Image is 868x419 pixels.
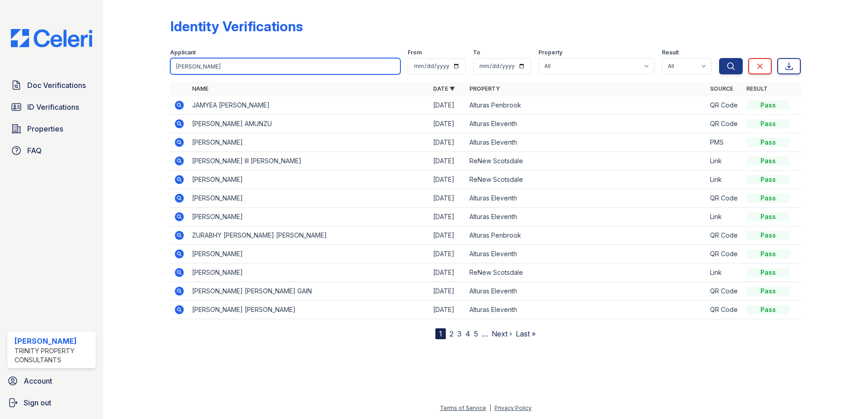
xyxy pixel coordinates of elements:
td: [DATE] [429,171,466,189]
div: Pass [746,194,790,203]
td: QR Code [706,245,743,263]
td: Link [706,208,743,226]
div: Pass [746,138,790,147]
div: 1 [435,328,446,339]
td: [PERSON_NAME] AMUNZU [188,115,429,133]
td: [DATE] [429,133,466,152]
td: [DATE] [429,96,466,115]
a: Source [710,85,733,92]
label: Applicant [170,49,196,56]
td: Alturas Penbrook [466,96,707,115]
span: ID Verifications [27,102,79,112]
td: PMS [706,133,743,152]
span: Account [24,375,52,386]
td: [PERSON_NAME] [188,171,429,189]
label: From [408,49,422,56]
td: QR Code [706,189,743,208]
td: Alturas Eleventh [466,115,707,133]
div: Pass [746,212,790,221]
td: Alturas Penbrook [466,226,707,245]
span: FAQ [27,145,42,156]
td: [PERSON_NAME] [188,263,429,282]
td: Link [706,152,743,171]
div: | [489,404,491,411]
a: Privacy Policy [494,404,532,411]
a: 3 [457,329,462,338]
td: [PERSON_NAME] [188,245,429,263]
div: Pass [746,249,790,258]
a: Terms of Service [440,404,486,411]
a: Result [746,85,768,92]
td: QR Code [706,282,743,301]
a: Account [4,372,99,390]
td: ReNew Scotsdale [466,152,707,171]
span: Doc Verifications [27,80,86,91]
a: Next › [492,329,512,338]
a: ID Verifications [7,98,96,116]
a: Doc Verifications [7,76,96,94]
td: [DATE] [429,245,466,263]
label: To [473,49,480,56]
a: FAQ [7,141,96,160]
td: [PERSON_NAME] [188,189,429,208]
div: Pass [746,287,790,296]
div: [PERSON_NAME] [15,336,92,346]
span: Sign out [24,397,51,408]
td: ZURABHY [PERSON_NAME] [PERSON_NAME] [188,226,429,245]
td: QR Code [706,301,743,319]
label: Result [662,49,679,56]
td: [DATE] [429,226,466,245]
td: [PERSON_NAME] [188,208,429,226]
td: QR Code [706,226,743,245]
span: Properties [27,123,63,134]
td: QR Code [706,115,743,133]
a: Sign out [4,394,99,412]
td: [PERSON_NAME] III [PERSON_NAME] [188,152,429,171]
a: 2 [449,329,454,338]
td: [DATE] [429,263,466,282]
td: [PERSON_NAME] [PERSON_NAME] [188,301,429,319]
img: CE_Logo_Blue-a8612792a0a2168367f1c8372b55b34899dd931a85d93a1a3d3e32e68fde9ad4.png [4,29,99,47]
td: Alturas Eleventh [466,208,707,226]
div: Pass [746,231,790,240]
td: [DATE] [429,301,466,319]
td: QR Code [706,96,743,115]
td: ReNew Scotsdale [466,263,707,282]
td: [PERSON_NAME] [188,133,429,152]
td: Alturas Eleventh [466,133,707,152]
div: Pass [746,268,790,277]
span: … [482,328,488,339]
div: Pass [746,305,790,314]
td: Alturas Eleventh [466,301,707,319]
div: Pass [746,101,790,110]
div: Trinity Property Consultants [15,346,92,365]
td: [DATE] [429,189,466,208]
div: Pass [746,156,790,166]
a: Date ▼ [433,85,455,92]
td: Alturas Eleventh [466,189,707,208]
a: Property [469,85,500,92]
td: [DATE] [429,282,466,301]
div: Identity Verifications [170,18,303,34]
a: Last » [516,329,536,338]
a: 5 [474,329,478,338]
td: [PERSON_NAME] [PERSON_NAME] GAIN [188,282,429,301]
td: Alturas Eleventh [466,282,707,301]
td: Link [706,263,743,282]
div: Pass [746,175,790,184]
td: Link [706,171,743,189]
a: 4 [465,329,470,338]
input: Search by name or phone number [170,58,400,74]
td: [DATE] [429,208,466,226]
td: [DATE] [429,115,466,133]
div: Pass [746,119,790,128]
td: Alturas Eleventh [466,245,707,263]
a: Name [192,85,208,92]
label: Property [538,49,562,56]
td: JAMYEA [PERSON_NAME] [188,96,429,115]
td: [DATE] [429,152,466,171]
a: Properties [7,120,96,138]
td: ReNew Scotsdale [466,171,707,189]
